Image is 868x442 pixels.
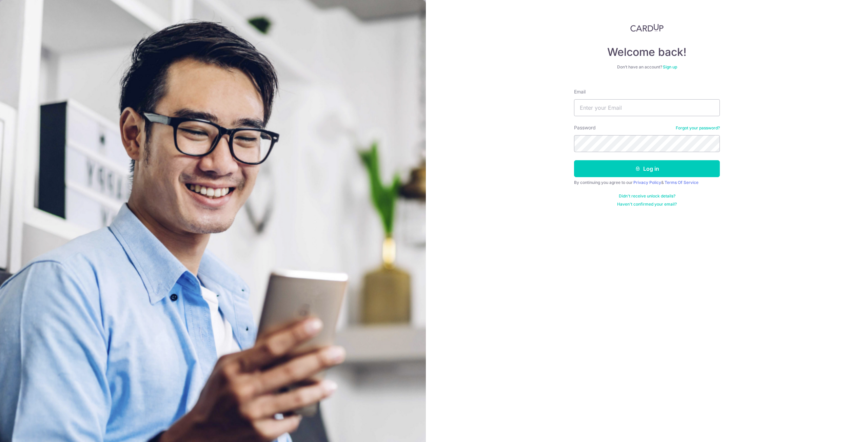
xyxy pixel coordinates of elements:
a: Didn't receive unlock details? [619,193,675,199]
h4: Welcome back! [574,45,720,59]
a: Privacy Policy [633,180,661,185]
input: Enter your Email [574,99,720,116]
a: Haven't confirmed your email? [617,202,677,207]
label: Email [574,88,586,95]
a: Forgot your password? [676,125,720,131]
label: Password [574,124,596,131]
div: By continuing you agree to our & [574,180,720,185]
a: Terms Of Service [665,180,698,185]
button: Log in [574,160,720,177]
img: CardUp Logo [630,24,664,32]
div: Don’t have an account? [574,64,720,70]
a: Sign up [663,64,677,69]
